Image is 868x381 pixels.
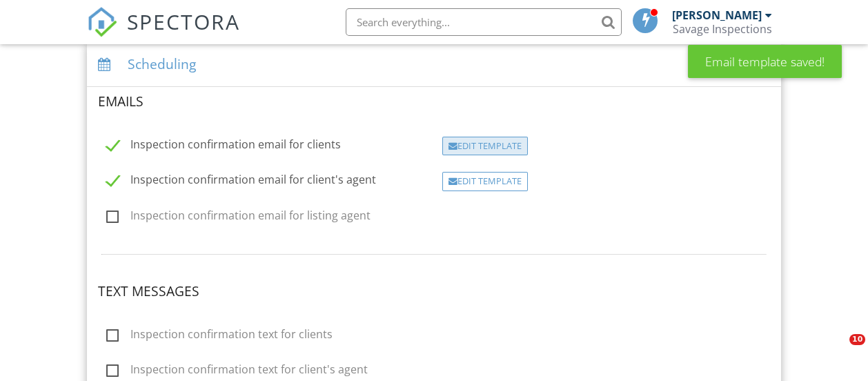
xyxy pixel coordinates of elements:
div: Edit Template [442,172,528,191]
span: 10 [849,334,865,345]
label: Inspection confirmation text for clients [106,328,333,345]
label: Inspection confirmation email for listing agent [106,209,371,226]
a: Edit Template [442,173,528,188]
span: SPECTORA [127,7,240,36]
h4: Text Messages [98,282,770,300]
div: Savage Inspections [673,22,772,36]
div: Scheduling [87,42,781,87]
input: Search everything... [346,8,622,36]
label: Inspection confirmation email for clients [106,138,341,155]
div: Email template saved! [688,45,842,78]
div: [PERSON_NAME] [672,8,762,22]
a: Edit Template [442,137,528,153]
label: Inspection confirmation email for client's agent [106,173,376,190]
iframe: Intercom live chat [821,334,854,367]
img: The Best Home Inspection Software - Spectora [87,7,117,37]
a: SPECTORA [87,19,240,48]
label: Inspection confirmation text for client's agent [106,363,368,380]
h4: Emails [98,92,770,110]
div: Edit Template [442,137,528,156]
